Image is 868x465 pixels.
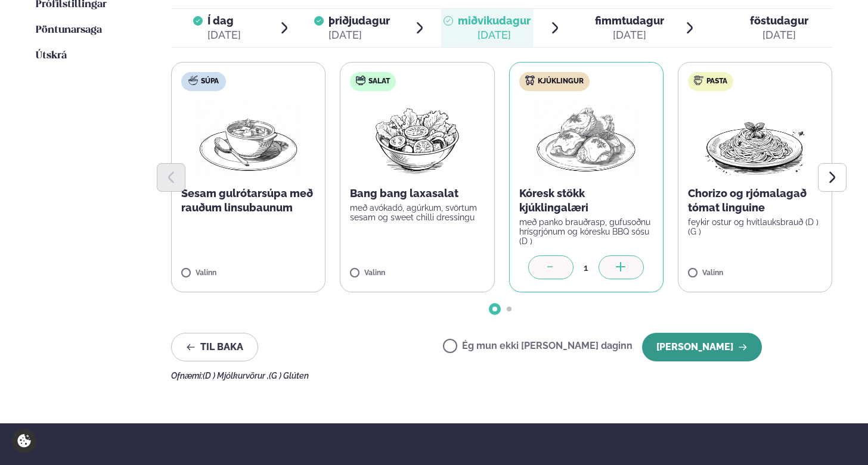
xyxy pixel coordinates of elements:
p: með avókadó, agúrkum, svörtum sesam og sweet chilli dressingu [350,203,484,222]
span: (G ) Glúten [269,371,309,380]
img: Chicken-thighs.png [534,101,638,177]
div: [DATE] [458,28,531,42]
p: Kóresk stökk kjúklingalæri [519,186,653,215]
span: þriðjudagur [328,14,390,27]
span: Súpa [201,77,219,86]
button: [PERSON_NAME] [642,333,762,361]
button: Til baka [171,333,258,361]
a: Cookie settings [12,429,36,453]
img: Salad.png [365,101,470,177]
p: feykir ostur og hvítlauksbrauð (D ) (G ) [688,217,822,236]
p: með panko brauðrasp, gufusoðnu hrísgrjónum og kóresku BBQ sósu (D ) [519,217,653,246]
img: soup.svg [188,76,198,85]
a: Útskrá [36,49,67,63]
p: Bang bang laxasalat [350,186,484,201]
span: miðvikudagur [458,14,531,27]
img: Soup.png [196,101,301,177]
div: [DATE] [595,28,664,42]
div: 1 [573,261,599,274]
div: [DATE] [328,28,390,42]
img: chicken.svg [525,76,535,85]
span: Go to slide 1 [492,307,497,311]
span: Í dag [207,14,241,28]
span: Go to slide 2 [507,307,511,311]
span: Útskrá [36,51,67,61]
div: [DATE] [207,28,241,42]
button: Previous slide [157,163,185,192]
span: föstudagur [750,14,808,27]
div: [DATE] [750,28,808,42]
div: Ofnæmi: [171,371,832,380]
img: salad.svg [356,76,365,85]
a: Pöntunarsaga [36,23,102,38]
span: Salat [368,77,390,86]
span: fimmtudagur [595,14,664,27]
span: Pöntunarsaga [36,25,102,35]
img: pasta.svg [694,76,703,85]
span: (D ) Mjólkurvörur , [203,371,269,380]
p: Sesam gulrótarsúpa með rauðum linsubaunum [181,186,315,215]
span: Kjúklingur [538,77,584,86]
button: Next slide [818,163,847,192]
span: Pasta [706,77,727,86]
p: Chorizo og rjómalagað tómat linguine [688,186,822,215]
img: Spagetti.png [703,101,808,177]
